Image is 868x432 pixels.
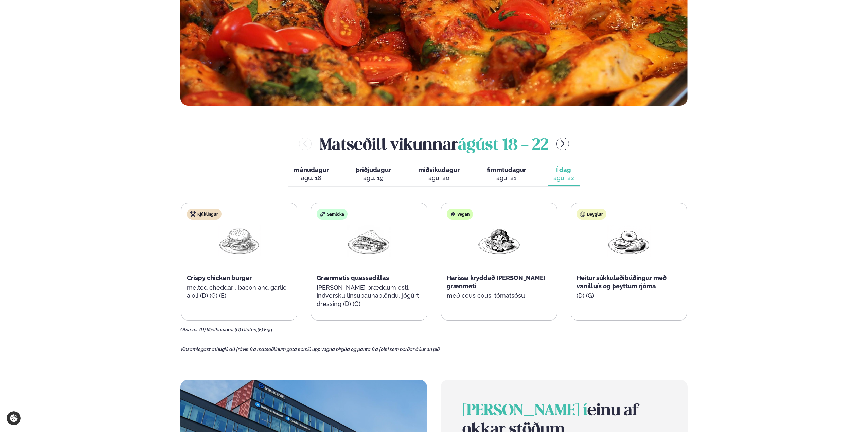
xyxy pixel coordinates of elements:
span: ágúst 18 - 22 [458,138,548,153]
span: Harissa kryddað [PERSON_NAME] grænmeti [447,274,546,290]
span: (E) Egg [258,327,272,332]
button: menu-btn-left [299,138,312,150]
img: Vegan.svg [450,211,456,217]
button: þriðjudagur ágú. 19 [351,163,396,186]
span: Í dag [553,166,574,174]
div: Beyglur [577,209,606,220]
div: ágú. 18 [294,174,329,182]
span: Ofnæmi: [180,327,198,332]
p: melted cheddar , bacon and garlic aioli (D) (G) (E) [187,283,291,300]
span: Crispy chicken burger [187,274,252,281]
button: miðvikudagur ágú. 20 [413,163,465,186]
p: með cous cous, tómatsósu [447,292,551,300]
div: ágú. 20 [418,174,460,182]
span: mánudagur [294,166,329,173]
img: Hamburger.png [217,225,261,257]
img: Vegan.png [477,225,521,257]
div: ágú. 19 [356,174,391,182]
span: [PERSON_NAME] í [462,403,587,418]
a: Cookie settings [7,411,21,425]
span: Heitur súkkulaðibúðingur með vanilluís og þeyttum rjóma [577,274,667,290]
img: Quesadilla.png [347,225,391,257]
span: (G) Glúten, [235,327,258,332]
p: [PERSON_NAME] bræddum osti, indversku linsubaunablöndu, jógúrt dressing (D) (G) [317,283,421,308]
img: chicken.svg [190,211,196,217]
button: fimmtudagur ágú. 21 [481,163,532,186]
div: ágú. 21 [487,174,526,182]
span: miðvikudagur [418,166,460,173]
div: Vegan [447,209,473,220]
span: þriðjudagur [356,166,391,173]
div: ágú. 22 [553,174,574,182]
span: Grænmetis quessadillas [317,274,389,281]
h2: Matseðill vikunnar [320,133,548,155]
span: fimmtudagur [487,166,526,173]
p: (D) (G) [577,292,681,300]
span: Vinsamlegast athugið að frávik frá matseðlinum geta komið upp vegna birgða og panta frá fólki sem... [180,347,441,352]
img: Croissant.png [607,225,651,257]
img: sandwich-new-16px.svg [320,211,325,217]
img: bagle-new-16px.svg [580,211,585,217]
button: menu-btn-right [556,138,569,150]
div: Kjúklingur [187,209,222,220]
button: Í dag ágú. 22 [548,163,580,186]
span: (D) Mjólkurvörur, [199,327,235,332]
div: Samloka [317,209,348,220]
button: mánudagur ágú. 18 [288,163,334,186]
